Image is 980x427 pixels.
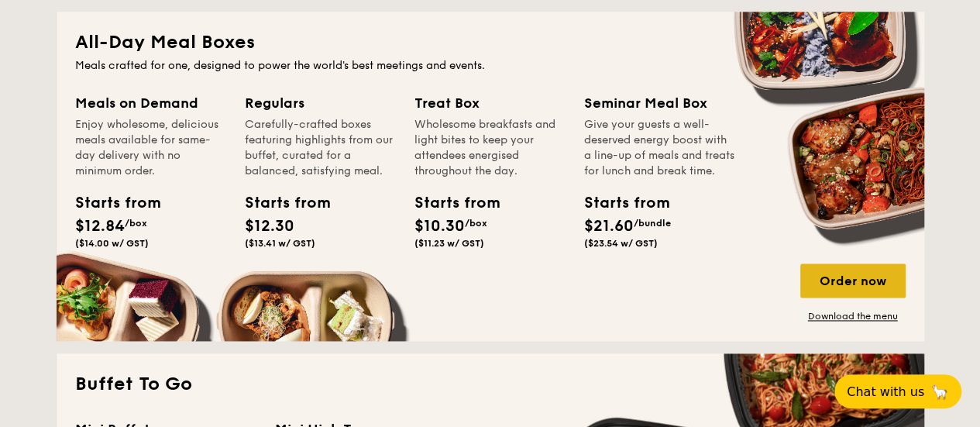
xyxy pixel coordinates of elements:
div: Regulars [245,92,396,114]
span: ($13.41 w/ GST) [245,238,315,249]
span: 🦙 [930,383,949,401]
span: Chat with us [847,384,924,399]
button: Chat with us🦙 [834,374,961,408]
a: Download the menu [800,310,906,322]
span: ($14.00 w/ GST) [75,238,149,249]
span: $21.60 [584,217,634,236]
span: /box [125,218,147,229]
span: /box [465,218,487,229]
div: Wholesome breakfasts and light bites to keep your attendees energised throughout the day. [414,117,566,179]
div: Starts from [584,191,654,215]
div: Order now [800,263,906,298]
span: ($11.23 w/ GST) [414,238,484,249]
span: $12.30 [245,217,294,236]
div: Enjoy wholesome, delicious meals available for same-day delivery with no minimum order. [75,117,226,179]
div: Give your guests a well-deserved energy boost with a line-up of meals and treats for lunch and br... [584,117,735,179]
h2: All-Day Meal Boxes [75,30,906,55]
div: Starts from [75,191,145,215]
div: Seminar Meal Box [584,92,735,114]
div: Treat Box [414,92,566,114]
div: Meals on Demand [75,92,226,114]
span: $12.84 [75,217,125,236]
div: Carefully-crafted boxes featuring highlights from our buffet, curated for a balanced, satisfying ... [245,117,396,179]
div: Starts from [414,191,484,215]
div: Starts from [245,191,315,215]
h2: Buffet To Go [75,372,906,397]
span: $10.30 [414,217,465,236]
span: /bundle [634,218,671,229]
div: Meals crafted for one, designed to power the world's best meetings and events. [75,58,906,74]
span: ($23.54 w/ GST) [584,238,658,249]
